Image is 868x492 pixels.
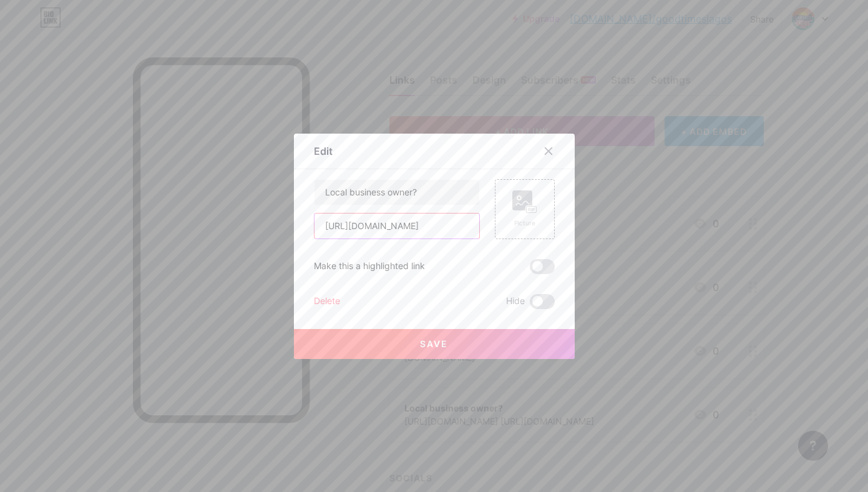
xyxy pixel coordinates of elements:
div: Edit [314,144,333,159]
input: URL [315,214,479,239]
span: Hide [506,294,525,309]
div: Delete [314,294,340,309]
div: Make this a highlighted link [314,259,425,274]
div: Picture [512,219,537,228]
button: Save [294,329,575,359]
input: Title [315,180,479,205]
span: Save [420,338,448,349]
